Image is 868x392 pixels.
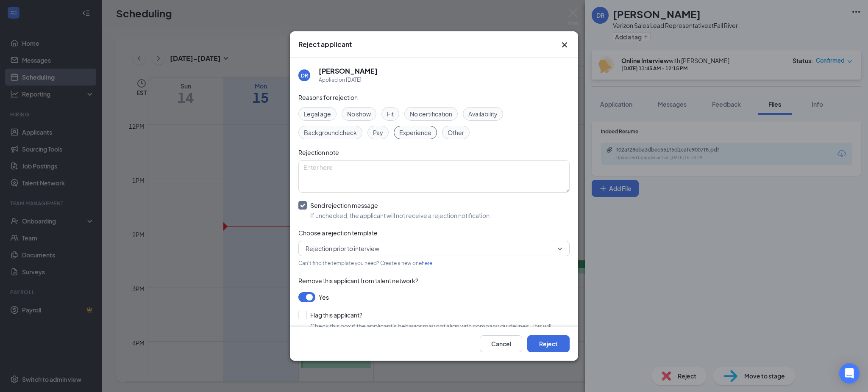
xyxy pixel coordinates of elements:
[373,128,383,137] span: Pay
[422,260,432,266] a: here
[298,94,358,101] span: Reasons for rejection
[559,40,570,50] svg: Cross
[298,277,418,284] span: Remove this applicant from talent network?
[399,128,431,137] span: Experience
[319,66,378,76] h5: [PERSON_NAME]
[306,242,379,255] span: Rejection prior to interview
[298,149,339,156] span: Rejection note
[298,229,378,237] span: Choose a rejection template
[298,260,434,266] span: Can't find the template you need? Create a new one .
[319,76,378,84] div: Applied on [DATE]
[347,109,371,119] span: No show
[468,109,498,119] span: Availability
[298,40,352,49] h3: Reject applicant
[387,109,394,119] span: Fit
[410,109,452,119] span: No certification
[839,363,860,384] div: Open Intercom Messenger
[319,292,329,302] span: Yes
[527,335,570,352] button: Reject
[448,128,464,137] span: Other
[559,40,570,50] button: Close
[301,72,308,79] div: DR
[310,322,551,339] span: Check this box if the applicant's behavior may not align with company guidelines. This will autom...
[304,128,357,137] span: Background check
[480,335,522,352] button: Cancel
[304,109,331,119] span: Legal age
